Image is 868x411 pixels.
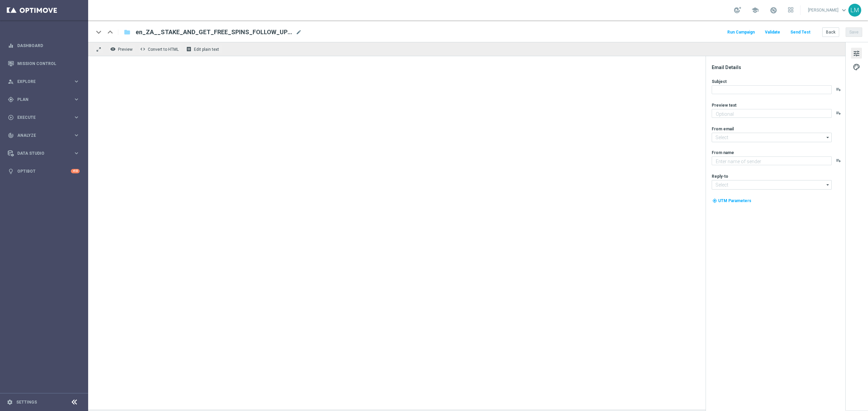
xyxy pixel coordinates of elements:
[17,55,80,72] a: Mission Control
[822,27,839,37] button: Back
[851,61,862,72] button: palette
[8,79,73,85] div: Explore
[825,133,831,142] i: arrow_drop_down
[8,168,14,174] i: lightbulb
[71,169,80,173] div: +10
[7,61,80,66] button: Mission Control
[17,80,73,84] span: Explore
[789,28,811,37] button: Send Test
[712,79,727,84] label: Subject
[124,28,131,36] i: folder
[712,150,734,155] label: From name
[8,114,14,121] i: play_circle_outline
[848,4,861,17] div: LM
[712,198,717,203] i: my_location
[123,27,131,38] button: folder
[712,197,752,204] button: my_location UTM Parameters
[110,46,116,52] i: remove_red_eye
[7,169,80,174] button: lightbulb Optibot +10
[840,6,848,14] span: keyboard_arrow_down
[148,47,179,52] span: Convert to HTML
[8,96,14,103] i: gps_fixed
[853,49,860,58] span: tune
[851,48,862,59] button: tune
[7,97,80,102] button: gps_fixed Plan keyboard_arrow_right
[807,5,848,15] a: [PERSON_NAME]keyboard_arrow_down
[7,43,80,48] button: equalizer Dashboard
[712,174,728,179] label: Reply-to
[8,150,73,156] div: Data Studio
[73,132,80,138] i: keyboard_arrow_right
[836,87,841,92] button: playlist_add
[73,78,80,85] i: keyboard_arrow_right
[7,115,80,120] button: play_circle_outline Execute keyboard_arrow_right
[296,29,302,35] span: mode_edit
[184,45,222,53] button: receipt Edit plain text
[712,103,736,108] label: Preview text
[140,46,145,52] span: code
[836,158,841,163] button: playlist_add
[764,28,781,37] button: Validate
[8,96,73,103] div: Plan
[8,55,80,72] div: Mission Control
[712,126,734,132] label: From email
[17,162,71,180] a: Optibot
[17,133,73,137] span: Analyze
[846,27,862,37] button: Save
[17,151,73,155] span: Data Studio
[7,151,80,156] button: Data Studio keyboard_arrow_right
[751,6,759,14] span: school
[765,30,780,35] span: Validate
[8,132,73,138] div: Analyze
[836,110,841,116] button: playlist_add
[8,43,14,49] i: equalizer
[73,114,80,121] i: keyboard_arrow_right
[17,37,80,55] a: Dashboard
[17,98,73,102] span: Plan
[825,180,831,189] i: arrow_drop_down
[186,46,192,52] i: receipt
[712,180,832,190] input: Select
[73,96,80,103] i: keyboard_arrow_right
[194,47,219,52] span: Edit plain text
[17,115,73,120] span: Execute
[726,28,756,37] button: Run Campaign
[16,400,37,404] a: Settings
[118,47,133,52] span: Preview
[712,133,832,142] input: Select
[8,37,80,55] div: Dashboard
[136,28,293,36] span: en_ZA__STAKE_AND_GET_FREE_SPINS_FOLLOW_UP__EMT_ALL_EM_TAC_LT
[73,150,80,156] i: keyboard_arrow_right
[108,45,136,53] button: remove_red_eye Preview
[7,79,80,84] button: person_search Explore keyboard_arrow_right
[8,132,14,138] i: track_changes
[712,64,845,70] div: Email Details
[8,79,14,85] i: person_search
[853,63,860,71] span: palette
[138,45,182,53] button: code Convert to HTML
[8,162,80,180] div: Optibot
[7,133,80,138] button: track_changes Analyze keyboard_arrow_right
[8,114,73,121] div: Execute
[7,399,13,405] i: settings
[718,198,751,203] span: UTM Parameters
